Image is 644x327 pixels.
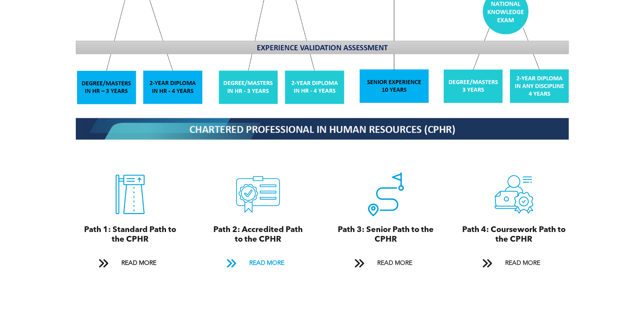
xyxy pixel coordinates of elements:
[84,226,176,243] span: Path 1: Standard Path to the CPHR
[462,226,566,243] span: Path 4: Coursework Path to the CPHR
[220,255,296,271] a: READ MORE
[213,226,303,243] span: Path 2: Accredited Path to the CPHR
[338,226,434,243] span: Path 3: Senior Path to the CPHR
[246,255,287,271] span: READ MORE
[476,255,552,271] a: READ MORE
[92,255,168,271] a: READ MORE
[348,255,424,271] a: READ MORE
[502,255,543,271] span: READ MORE
[374,255,415,271] span: READ MORE
[118,255,159,271] span: READ MORE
